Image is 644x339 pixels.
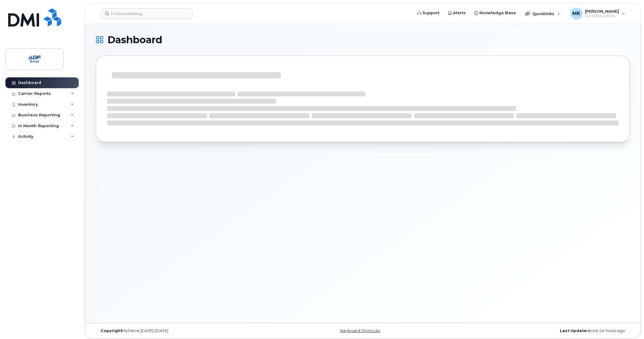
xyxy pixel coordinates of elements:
strong: Copyright [100,328,122,333]
a: Keyboard Shortcuts [340,328,380,333]
strong: Last Update [560,328,586,333]
div: MyServe [DATE]–[DATE] [96,328,274,333]
span: Dashboard [107,35,162,44]
div: about 24 hours ago [452,328,630,333]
